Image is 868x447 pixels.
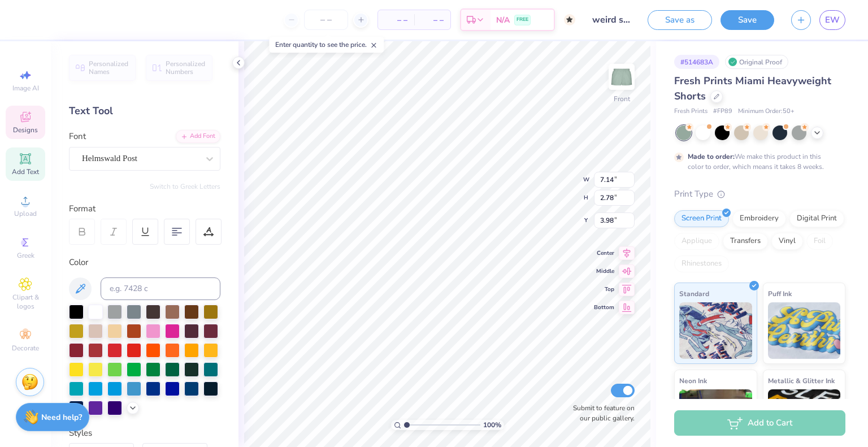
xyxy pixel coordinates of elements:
[496,14,510,26] span: N/A
[725,55,788,69] div: Original Proof
[69,130,86,143] label: Font
[594,249,614,257] span: Center
[483,420,501,430] span: 100 %
[517,16,528,24] span: FREE
[806,233,833,250] div: Foil
[567,403,635,423] label: Submit to feature on our public gallery.
[738,107,795,116] span: Minimum Order: 50 +
[584,8,639,31] input: Untitled Design
[674,210,729,227] div: Screen Print
[594,285,614,293] span: Top
[12,344,39,353] span: Decorate
[679,375,707,387] span: Neon Ink
[713,107,732,116] span: # FP89
[69,256,220,269] div: Color
[594,303,614,311] span: Bottom
[69,427,220,440] div: Styles
[674,233,719,250] div: Applique
[768,302,841,359] img: Puff Ink
[688,151,827,172] div: We make this product in this color to order, which means it takes 8 weeks.
[421,14,444,26] span: – –
[610,66,633,88] img: Front
[166,60,206,76] span: Personalized Numbers
[269,37,384,53] div: Enter quantity to see the price.
[150,182,220,191] button: Switch to Greek Letters
[688,152,735,161] strong: Made to order:
[771,233,803,250] div: Vinyl
[674,255,729,272] div: Rhinestones
[614,94,630,104] div: Front
[17,251,34,260] span: Greek
[385,14,407,26] span: – –
[304,10,348,30] input: – –
[648,10,712,30] button: Save as
[12,84,39,93] span: Image AI
[768,288,792,300] span: Puff Ink
[12,167,39,176] span: Add Text
[721,10,774,30] button: Save
[674,107,708,116] span: Fresh Prints
[679,288,709,300] span: Standard
[594,267,614,275] span: Middle
[674,74,831,103] span: Fresh Prints Miami Heavyweight Shorts
[768,389,841,446] img: Metallic & Glitter Ink
[69,202,222,215] div: Format
[14,209,37,218] span: Upload
[6,293,45,311] span: Clipart & logos
[723,233,768,250] div: Transfers
[674,55,719,69] div: # 514683A
[679,302,752,359] img: Standard
[789,210,844,227] div: Digital Print
[679,389,752,446] img: Neon Ink
[819,10,845,30] a: EW
[101,277,220,300] input: e.g. 7428 c
[732,210,786,227] div: Embroidery
[89,60,129,76] span: Personalized Names
[674,188,845,201] div: Print Type
[41,412,82,423] strong: Need help?
[69,103,220,119] div: Text Tool
[176,130,220,143] div: Add Font
[768,375,835,387] span: Metallic & Glitter Ink
[825,14,840,27] span: EW
[13,125,38,134] span: Designs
